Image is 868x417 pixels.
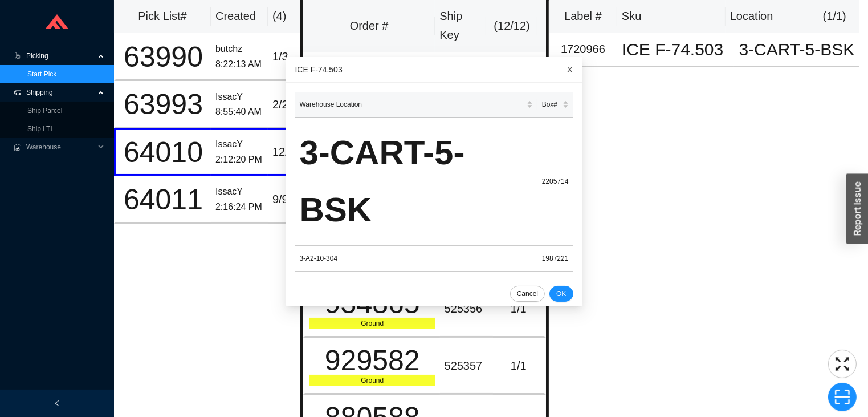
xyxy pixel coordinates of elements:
[829,355,856,373] span: fullscreen
[491,17,533,35] div: ( 12 / 12 )
[26,138,95,156] span: Warehouse
[542,99,560,110] span: Box#
[553,40,613,59] div: 1720966
[120,43,206,71] div: 63990
[272,47,307,66] div: 1 / 3
[537,246,573,272] td: 1987221
[829,388,856,406] span: scan
[215,200,263,215] div: 2:16:24 PM
[510,286,545,302] button: Cancel
[215,90,263,105] div: IssacY
[828,350,857,378] button: fullscreen
[739,41,855,58] div: 3-CART-5-BSK
[26,83,95,102] span: Shipping
[272,143,307,161] div: 12 / 13
[309,318,435,329] div: Ground
[120,90,206,119] div: 63993
[215,42,263,57] div: butchz
[27,70,56,78] a: Start Pick
[566,66,574,74] span: close
[557,57,582,82] button: Close
[300,99,524,110] span: Warehouse Location
[272,7,309,26] div: ( 4 )
[295,63,573,76] div: ICE F-74.503
[300,253,533,264] div: 3-A2-10-304
[622,41,730,58] div: ICE F-74.503
[498,299,540,318] div: 1 / 1
[54,400,60,407] span: left
[120,138,206,167] div: 64010
[27,107,62,115] a: Ship Parcel
[556,288,566,299] span: OK
[215,137,263,152] div: IssacY
[537,118,573,246] td: 2205714
[215,57,263,72] div: 8:22:13 AM
[445,299,488,318] div: 525356
[309,375,435,386] div: Ground
[823,7,846,26] div: ( 1 / 1 )
[215,152,263,168] div: 2:12:20 PM
[445,357,488,375] div: 525357
[828,383,857,411] button: scan
[295,92,537,118] th: Warehouse Location sortable
[120,185,206,214] div: 64011
[272,190,307,209] div: 9 / 9
[309,346,435,375] div: 929582
[730,7,773,26] div: Location
[215,184,263,200] div: IssacY
[215,104,263,120] div: 8:55:40 AM
[537,92,573,118] th: Box# sortable
[549,286,573,302] button: OK
[300,124,533,238] div: 3-CART-5-BSK
[272,95,307,114] div: 2 / 2
[498,357,540,375] div: 1 / 1
[26,47,95,65] span: Picking
[27,125,54,133] a: Ship LTL
[517,288,538,299] span: Cancel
